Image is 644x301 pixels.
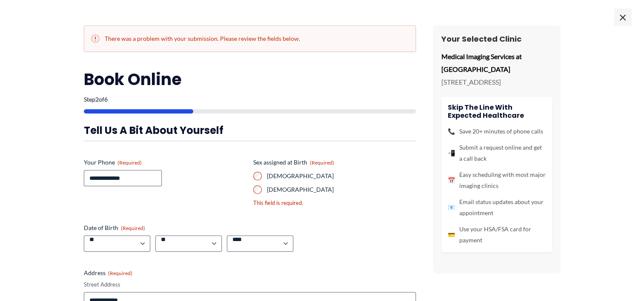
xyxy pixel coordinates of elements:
li: Email status updates about your appointment [448,196,546,219]
p: Medical Imaging Services at [GEOGRAPHIC_DATA] [441,50,552,75]
h3: Your Selected Clinic [441,34,552,44]
p: Step of [84,97,416,102]
span: 2 [95,96,99,103]
span: 📲 [448,148,455,159]
legend: Address [84,269,132,277]
li: Submit a request online and get a call back [448,142,546,164]
li: Use your HSA/FSA card for payment [448,224,546,246]
span: 📞 [448,126,455,137]
legend: Sex assigned at Birth [253,158,334,167]
h4: Skip the line with Expected Healthcare [448,103,546,119]
label: Your Phone [84,158,246,167]
li: Easy scheduling with most major imaging clinics [448,169,546,191]
h3: Tell us a bit about yourself [84,124,416,137]
div: This field is required. [253,199,416,207]
h2: Book Online [84,69,416,90]
span: × [614,9,631,26]
span: 📅 [448,175,455,186]
h2: There was a problem with your submission. Please review the fields below. [91,34,409,43]
li: Save 20+ minutes of phone calls [448,126,546,137]
span: 📧 [448,202,455,213]
label: [DEMOGRAPHIC_DATA] [267,172,416,180]
legend: Date of Birth [84,224,145,232]
span: (Required) [310,159,334,166]
label: [DEMOGRAPHIC_DATA] [267,185,416,194]
span: (Required) [117,159,142,166]
span: 💳 [448,229,455,240]
p: [STREET_ADDRESS] [441,76,552,88]
span: 6 [104,96,108,103]
label: Street Address [84,281,416,289]
span: (Required) [108,270,132,276]
span: (Required) [121,225,145,231]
